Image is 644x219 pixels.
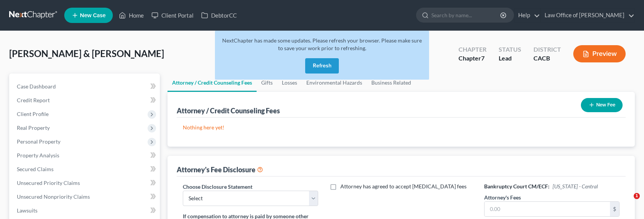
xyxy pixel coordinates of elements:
a: Lawsuits [11,204,160,217]
span: Attorney has agreed to accept [MEDICAL_DATA] fees [340,183,467,190]
span: Property Analysis [17,152,59,159]
button: Refresh [305,58,339,74]
a: Property Analysis [11,149,160,162]
label: Attorney's Fees [484,193,521,201]
label: Choose Disclosure Statement [183,183,252,191]
a: Client Portal [148,8,197,22]
span: Client Profile [17,111,49,117]
span: 7 [481,54,485,62]
div: Status [499,45,521,54]
a: Unsecured Priority Claims [11,176,160,190]
div: Chapter [459,45,486,54]
span: Lawsuits [17,207,37,214]
a: Secured Claims [11,162,160,176]
span: NextChapter has made some updates. Please refresh your browser. Please make sure to save your wor... [222,37,422,51]
span: Unsecured Priority Claims [17,180,80,186]
div: CACB [533,54,561,63]
input: 0.00 [485,202,610,216]
input: Search by name... [431,8,501,22]
div: District [533,45,561,54]
span: Unsecured Nonpriority Claims [17,193,90,200]
h6: Bankruptcy Court CM/ECF: [484,183,620,190]
div: Chapter [459,54,486,63]
div: Attorney's Fee Disclosure [177,165,263,174]
span: 1 [634,193,640,199]
a: Case Dashboard [11,80,160,93]
span: Case Dashboard [17,83,56,90]
p: Nothing here yet! [183,124,620,131]
a: Credit Report [11,93,160,107]
span: [US_STATE] - Central [553,183,598,190]
button: New Fee [581,98,623,112]
div: $ [610,202,619,216]
a: Attorney / Credit Counseling Fees [168,74,257,92]
iframe: Intercom live chat [618,193,636,211]
span: Credit Report [17,97,50,103]
span: Personal Property [17,138,60,145]
div: Attorney / Credit Counseling Fees [177,106,280,115]
button: Preview [573,45,626,62]
span: [PERSON_NAME] & [PERSON_NAME] [9,48,164,59]
a: Law Office of [PERSON_NAME] [541,8,634,22]
span: Secured Claims [17,166,54,172]
a: Home [115,8,148,22]
a: Help [514,8,540,22]
span: Real Property [17,124,50,131]
span: New Case [80,13,106,18]
div: Lead [499,54,521,63]
a: DebtorCC [197,8,241,22]
a: Unsecured Nonpriority Claims [11,190,160,204]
